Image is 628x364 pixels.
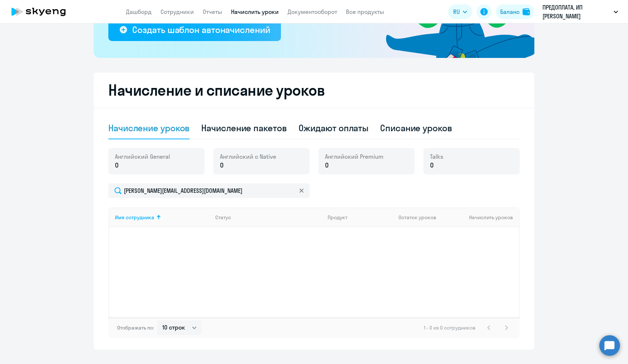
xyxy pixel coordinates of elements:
[201,122,286,134] div: Начисление пакетов
[108,183,310,198] input: Поиск по имени, email, продукту или статусу
[215,214,231,221] div: Статус
[115,214,209,221] div: Имя сотрудника
[126,8,152,15] a: Дашборд
[220,152,276,161] span: Английский с Native
[117,324,154,331] span: Отображать по:
[398,214,436,221] span: Остаток уроков
[108,122,190,134] div: Начисление уроков
[288,8,337,15] a: Документооборот
[328,214,347,221] div: Продукт
[160,8,194,15] a: Сотрудники
[523,8,530,15] img: balance
[444,207,519,227] th: Начислить уроков
[328,214,393,221] div: Продукт
[430,161,434,170] span: 0
[115,152,170,161] span: Английский General
[108,81,520,99] h2: Начисление и списание уроков
[500,7,520,16] div: Баланс
[215,214,322,221] div: Статус
[453,7,460,16] span: RU
[448,4,472,19] button: RU
[380,122,452,134] div: Списание уроков
[398,214,444,221] div: Остаток уроков
[220,161,224,170] span: 0
[108,19,281,41] button: Создать шаблон автоначислений
[424,324,476,331] span: 1 - 0 из 0 сотрудников
[346,8,384,15] a: Все продукты
[542,3,611,21] p: ПРЕДОПЛАТА, ИП [PERSON_NAME]
[231,8,279,15] a: Начислить уроки
[115,214,154,221] div: Имя сотрудника
[115,161,119,170] span: 0
[325,161,329,170] span: 0
[299,122,369,134] div: Ожидают оплаты
[325,152,383,161] span: Английский Premium
[539,3,622,21] button: ПРЕДОПЛАТА, ИП [PERSON_NAME]
[496,4,534,19] button: Балансbalance
[132,24,270,36] div: Создать шаблон автоначислений
[203,8,222,15] a: Отчеты
[430,152,443,161] span: Talks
